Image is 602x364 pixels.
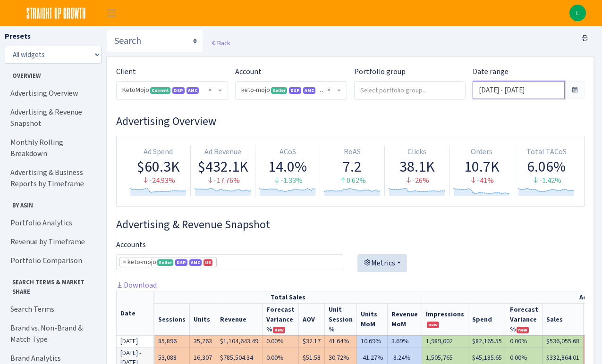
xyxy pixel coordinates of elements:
th: Unit Session % [325,303,357,335]
div: -1.42% [518,175,575,186]
li: keto-mojo <span class="badge badge-success">Seller</span><span class="badge badge-primary">DSP</s... [119,257,217,267]
span: new [517,327,529,333]
span: AMC [189,259,202,266]
label: Date range [473,66,509,77]
div: -26% [389,175,445,186]
td: [DATE] [117,335,154,347]
h3: Widget #2 [116,218,585,232]
th: Revenue [216,303,263,335]
label: Presets [5,31,31,42]
span: new [273,327,285,333]
span: US [203,259,212,266]
div: RoAS [324,147,381,157]
span: Overview [5,67,99,80]
span: × [123,257,126,267]
div: -24.93% [130,175,187,186]
span: AMC [303,87,315,94]
td: 0.00% [263,335,299,347]
a: Advertising & Revenue Snapshot [5,103,99,133]
td: $32.17 [299,335,325,347]
img: Gilit [569,5,586,21]
th: Units MoM [357,303,388,335]
span: DSP [289,87,301,94]
th: Date [117,291,154,335]
div: $432.1K [195,157,251,175]
a: Download [116,280,157,290]
label: Account [235,66,262,77]
span: Seller [157,259,173,266]
span: By ASIN [5,197,99,210]
td: $536,055.68 [543,335,584,347]
button: Toggle navigation [100,5,123,21]
label: Accounts [116,239,146,250]
div: Orders [453,147,510,157]
td: 3.69% [388,335,422,347]
a: Portfolio Analytics [5,214,99,232]
div: Ad Revenue [195,147,251,157]
td: $82,165.55 [468,335,506,347]
th: Spend [468,303,506,335]
th: AOV [299,303,325,335]
div: 0.62% [324,175,381,186]
span: keto-mojo <span class="badge badge-success">Seller</span><span class="badge badge-primary">DSP</s... [236,82,347,99]
th: Total Sales [154,291,422,303]
td: 35,763 [190,335,216,347]
div: Clicks [389,147,445,157]
a: Brand vs. Non-Brand & Match Type [5,319,99,349]
span: KetoMojo <span class="badge badge-success">Current</span><span class="badge badge-primary">DSP</s... [122,85,216,95]
a: Monthly Rolling Breakdown [5,133,99,163]
a: Advertising Overview [5,84,99,103]
input: Select portfolio group... [355,82,466,99]
a: Back [211,39,230,47]
th: Spend Forecast Variance % [506,303,543,335]
div: -41% [453,175,510,186]
th: Sales [543,303,584,335]
label: Portfolio group [354,66,406,77]
span: DSP [172,87,185,94]
span: Remove all items [208,85,212,95]
span: Seller [271,87,287,94]
div: 10.7K [453,157,510,175]
td: 1,989,002 [422,335,468,347]
div: Total TACoS [518,147,575,157]
h3: Widget #1 [116,115,585,128]
td: 85,896 [154,335,190,347]
span: DSP [175,259,187,266]
td: 41.64% [325,335,357,347]
span: KetoMojo <span class="badge badge-success">Current</span><span class="badge badge-primary">DSP</s... [117,82,228,99]
th: Sessions [154,303,190,335]
a: G [569,5,586,21]
td: 0.00% [506,335,543,347]
td: 10.69% [357,335,388,347]
span: Remove all items [327,85,331,95]
div: ACoS [259,147,316,157]
div: -17.76% [195,175,251,186]
label: Client [116,66,136,77]
div: 6.06% [518,157,575,175]
div: $60.3K [130,157,187,175]
div: 7.2 [324,157,381,175]
span: Search Terms & Market Share [5,274,99,296]
a: Portfolio Comparison [5,251,99,270]
span: Current [150,87,170,94]
a: Revenue by Timeframe [5,232,99,251]
th: Revenue Forecast Variance % [263,303,299,335]
a: Search Terms [5,300,99,319]
th: Impressions [422,303,468,335]
th: Revenue MoM [388,303,422,335]
span: AMC [187,87,199,94]
th: Units [190,303,216,335]
a: Advertising & Business Reports by Timeframe [5,163,99,193]
div: Ad Spend [130,147,187,157]
td: $1,104,643.49 [216,335,263,347]
div: -1.33% [259,175,316,186]
span: new [427,322,439,328]
div: 38.1K [389,157,445,175]
div: 14.0% [259,157,316,175]
span: keto-mojo <span class="badge badge-success">Seller</span><span class="badge badge-primary">DSP</s... [241,85,335,95]
button: Metrics [357,254,407,272]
